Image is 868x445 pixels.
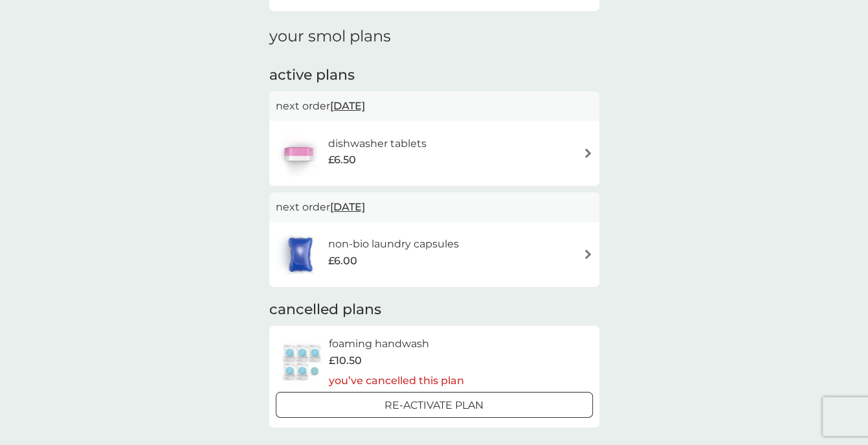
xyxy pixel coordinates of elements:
h2: cancelled plans [269,300,599,320]
h6: non-bio laundry capsules [328,236,459,253]
h1: your smol plans [269,27,599,46]
img: non-bio laundry capsules [276,232,325,277]
img: dishwasher tablets [276,131,321,176]
span: £6.50 [328,152,356,168]
h6: foaming handwash [329,336,464,352]
span: £10.50 [329,352,362,369]
span: £6.00 [328,253,357,269]
p: next order [276,98,593,115]
button: Re-activate Plan [276,392,593,418]
h2: active plans [269,65,599,86]
span: [DATE] [330,194,365,220]
p: you’ve cancelled this plan [329,372,464,389]
img: arrow right [583,249,593,259]
img: arrow right [583,148,593,158]
p: Re-activate Plan [384,397,484,414]
p: next order [276,199,593,216]
h6: dishwasher tablets [328,135,427,152]
span: [DATE] [330,93,365,119]
img: foaming handwash [276,339,329,385]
